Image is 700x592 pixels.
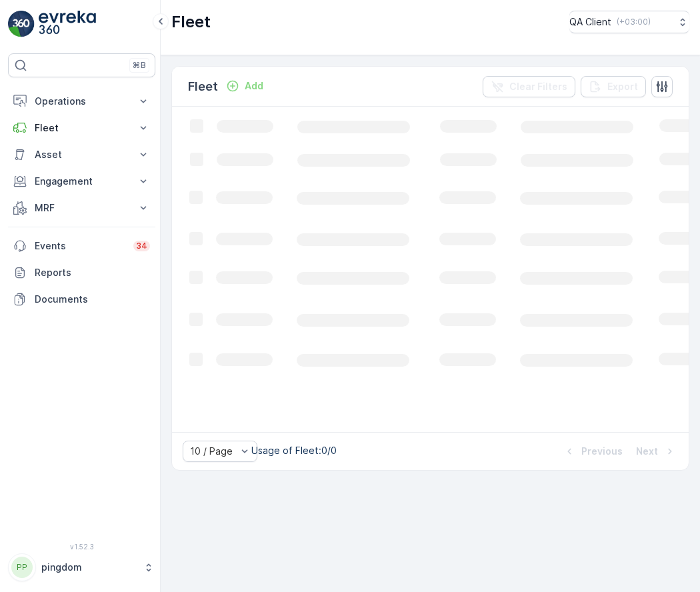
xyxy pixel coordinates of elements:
[35,293,150,306] p: Documents
[35,175,129,188] p: Engagement
[8,233,155,259] a: Events34
[483,76,575,97] button: Clear Filters
[133,60,146,71] p: ⌘B
[8,259,155,286] a: Reports
[8,11,35,37] img: logo
[35,201,129,215] p: MRF
[509,80,567,93] p: Clear Filters
[561,443,624,459] button: Previous
[35,239,125,253] p: Events
[35,121,129,135] p: Fleet
[636,445,658,458] p: Next
[581,76,646,97] button: Export
[171,11,211,33] p: Fleet
[581,445,623,458] p: Previous
[8,141,155,168] button: Asset
[221,78,269,94] button: Add
[41,561,137,574] p: pingdom
[188,77,218,96] p: Fleet
[8,195,155,221] button: MRF
[35,148,129,161] p: Asset
[8,88,155,115] button: Operations
[635,443,678,459] button: Next
[35,95,129,108] p: Operations
[607,80,638,93] p: Export
[8,543,155,551] span: v 1.52.3
[251,444,337,457] p: Usage of Fleet : 0/0
[245,79,263,93] p: Add
[617,17,651,27] p: ( +03:00 )
[569,11,689,33] button: QA Client(+03:00)
[8,115,155,141] button: Fleet
[35,266,150,279] p: Reports
[569,15,611,29] p: QA Client
[39,11,96,37] img: logo_light-DOdMpM7g.png
[8,553,155,581] button: PPpingdom
[8,286,155,313] a: Documents
[8,168,155,195] button: Engagement
[11,557,33,578] div: PP
[136,241,147,251] p: 34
